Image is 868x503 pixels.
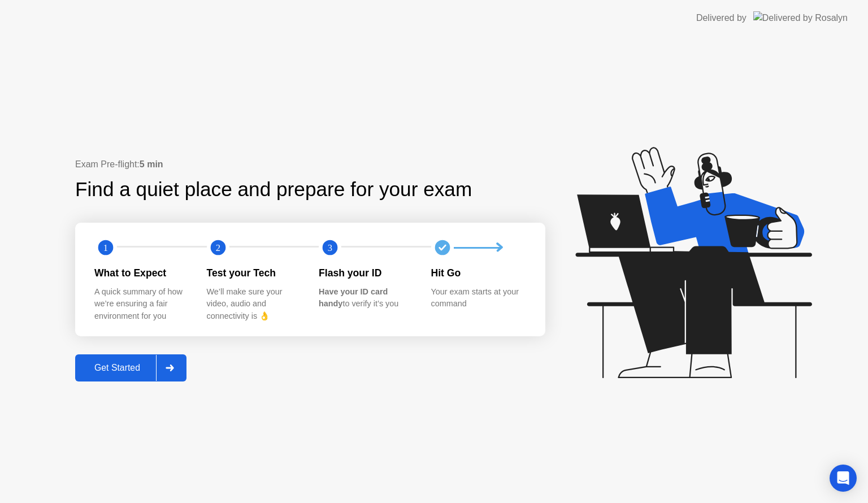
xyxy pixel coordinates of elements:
div: Your exam starts at your command [431,286,526,310]
div: Delivered by [696,11,747,25]
div: Test your Tech [207,266,301,280]
div: Get Started [79,363,156,373]
img: Delivered by Rosalyn [753,11,848,24]
div: Open Intercom Messenger [830,465,857,492]
div: What to Expect [94,266,189,280]
text: 2 [215,242,220,253]
text: 3 [328,242,332,253]
button: Get Started [75,354,186,381]
div: A quick summary of how we’re ensuring a fair environment for you [94,286,189,323]
div: to verify it’s you [319,286,413,310]
b: Have your ID card handy [319,287,388,309]
div: Hit Go [431,266,526,280]
div: We’ll make sure your video, audio and connectivity is 👌 [207,286,301,323]
div: Find a quiet place and prepare for your exam [75,175,474,205]
div: Flash your ID [319,266,413,280]
b: 5 min [140,159,163,169]
text: 1 [103,242,108,253]
div: Exam Pre-flight: [75,158,545,171]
